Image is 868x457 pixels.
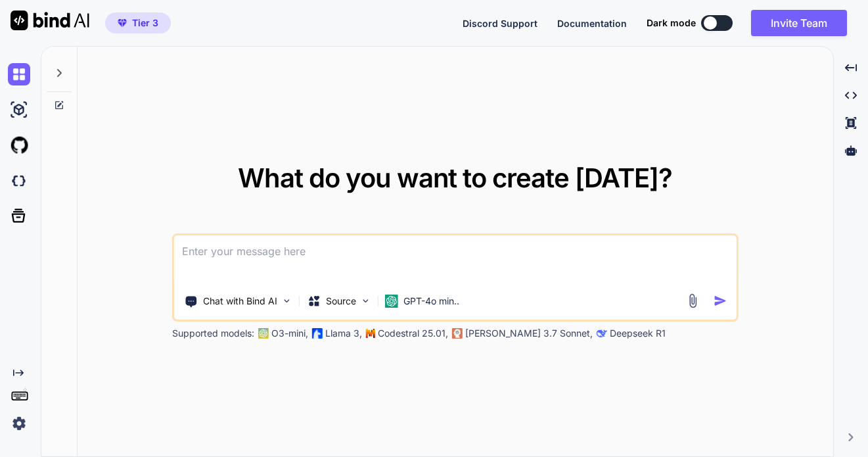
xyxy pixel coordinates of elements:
[105,12,171,34] button: premiumTier 3
[465,327,593,340] p: [PERSON_NAME] 3.7 Sonnet,
[8,134,30,156] img: githubLight
[312,328,323,339] img: Llama2
[271,327,308,340] p: O3-mini,
[385,295,398,308] img: GPT-4o mini
[281,295,292,306] img: Pick Tools
[610,327,666,340] p: Deepseek R1
[597,328,607,339] img: claude
[172,327,254,340] p: Supported models:
[452,328,463,339] img: claude
[132,16,158,30] span: Tier 3
[360,295,371,306] img: Pick Models
[366,329,375,338] img: Mistral-AI
[714,294,727,308] img: icon
[203,295,277,308] p: Chat with Bind AI
[258,328,269,339] img: GPT-4
[463,16,537,30] button: Discord Support
[118,19,127,27] img: premium
[8,412,30,435] img: settings
[751,10,847,36] button: Invite Team
[557,16,627,30] button: Documentation
[325,327,362,340] p: Llama 3,
[238,162,672,194] span: What do you want to create [DATE]?
[8,99,30,121] img: ai-studio
[378,327,448,340] p: Codestral 25.01,
[557,18,627,29] span: Documentation
[685,293,700,308] img: attachment
[8,63,30,85] img: chat
[403,295,459,308] p: GPT-4o min..
[326,295,356,308] p: Source
[647,16,696,30] span: Dark mode
[463,18,537,29] span: Discord Support
[11,11,89,30] img: Bind AI
[8,170,30,192] img: darkCloudIdeIcon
